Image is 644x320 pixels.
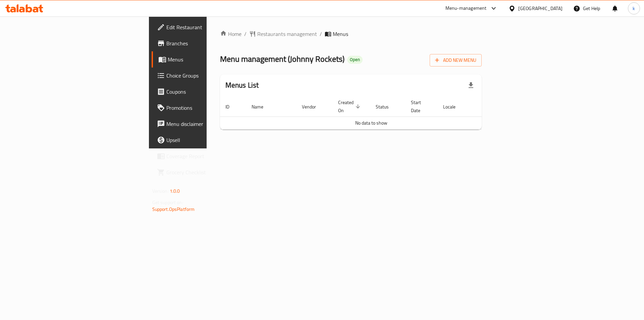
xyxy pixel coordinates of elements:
[347,56,363,64] div: Open
[252,103,272,111] span: Name
[152,164,257,180] a: Grocery Checklist
[152,84,257,100] a: Coupons
[249,30,317,38] a: Restaurants management
[166,152,251,160] span: Coverage Report
[152,187,169,195] span: Version:
[320,30,322,38] li: /
[463,77,479,93] div: Export file
[166,136,251,144] span: Upsell
[225,80,259,90] h2: Menus List
[411,98,430,115] span: Start Date
[170,187,180,195] span: 1.0.0
[355,119,387,127] span: No data to show
[518,5,562,12] div: [GEOGRAPHIC_DATA]
[152,67,257,84] a: Choice Groups
[168,55,251,63] span: Menus
[166,104,251,112] span: Promotions
[338,98,362,115] span: Created On
[220,30,482,38] nav: breadcrumb
[152,198,183,207] span: Get support on:
[152,205,195,214] a: Support.OpsPlatform
[430,54,482,66] button: Add New Menu
[445,4,487,12] div: Menu-management
[166,120,251,128] span: Menu disclaimer
[633,5,635,12] span: k
[152,51,257,67] a: Menus
[166,168,251,176] span: Grocery Checklist
[152,132,257,148] a: Upsell
[166,23,251,31] span: Edit Restaurant
[347,57,363,62] span: Open
[443,103,464,111] span: Locale
[302,103,325,111] span: Vendor
[166,72,251,80] span: Choice Groups
[152,100,257,116] a: Promotions
[166,39,251,47] span: Branches
[225,103,238,111] span: ID
[220,96,523,130] table: enhanced table
[166,88,251,96] span: Coupons
[152,19,257,35] a: Edit Restaurant
[257,30,317,38] span: Restaurants management
[435,56,476,64] span: Add New Menu
[220,51,344,66] span: Menu management ( Johnny Rockets )
[472,96,523,117] th: Actions
[152,35,257,51] a: Branches
[152,148,257,164] a: Coverage Report
[376,103,397,111] span: Status
[333,30,348,38] span: Menus
[152,116,257,132] a: Menu disclaimer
